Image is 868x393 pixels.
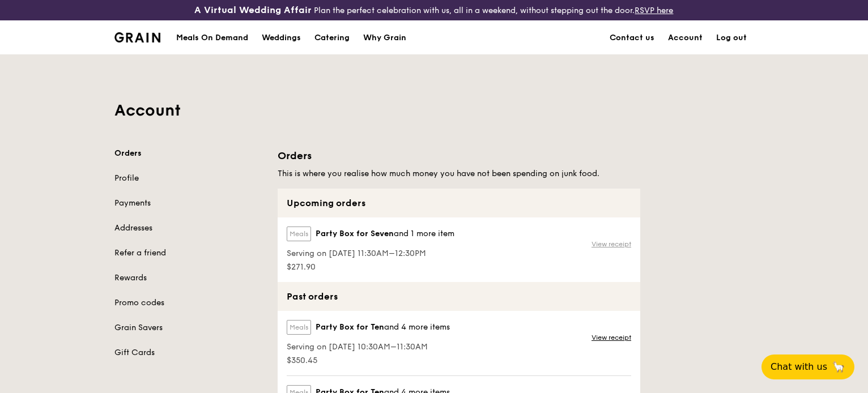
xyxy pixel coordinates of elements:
[287,341,450,353] span: Serving on [DATE] 10:30AM–11:30AM
[308,21,356,55] a: Catering
[114,173,264,184] a: Profile
[114,223,264,234] a: Addresses
[114,148,264,159] a: Orders
[194,5,312,16] h3: A Virtual Wedding Affair
[114,100,754,121] h1: Account
[356,21,413,55] a: Why Grain
[114,198,264,209] a: Payments
[114,297,264,309] a: Promo codes
[287,262,454,273] span: $271.90
[287,227,311,241] label: Meals
[287,320,311,335] label: Meals
[592,240,631,249] a: View receipt
[278,282,640,311] div: Past orders
[176,21,248,55] div: Meals On Demand
[114,247,264,259] a: Refer a friend
[114,32,160,42] img: Grain
[144,5,723,16] div: Plan the perfect celebration with us, all in a weekend, without stepping out the door.
[635,6,673,15] a: RSVP here
[363,21,406,55] div: Why Grain
[278,189,640,217] div: Upcoming orders
[314,21,350,55] div: Catering
[255,21,308,55] a: Weddings
[316,228,394,240] span: Party Box for Seven
[771,360,827,374] span: Chat with us
[287,248,454,259] span: Serving on [DATE] 11:30AM–12:30PM
[832,360,845,374] span: 🦙
[278,148,640,164] h1: Orders
[761,354,854,379] button: Chat with us🦙
[114,20,160,54] a: GrainGrain
[114,347,264,358] a: Gift Cards
[603,21,661,55] a: Contact us
[262,21,301,55] div: Weddings
[287,355,450,366] span: $350.45
[592,333,631,342] a: View receipt
[114,322,264,334] a: Grain Savers
[394,229,454,238] span: and 1 more item
[278,168,640,180] h5: This is where you realise how much money you have not been spending on junk food.
[661,21,709,55] a: Account
[114,272,264,284] a: Rewards
[316,322,384,333] span: Party Box for Ten
[709,21,754,55] a: Log out
[384,322,450,332] span: and 4 more items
